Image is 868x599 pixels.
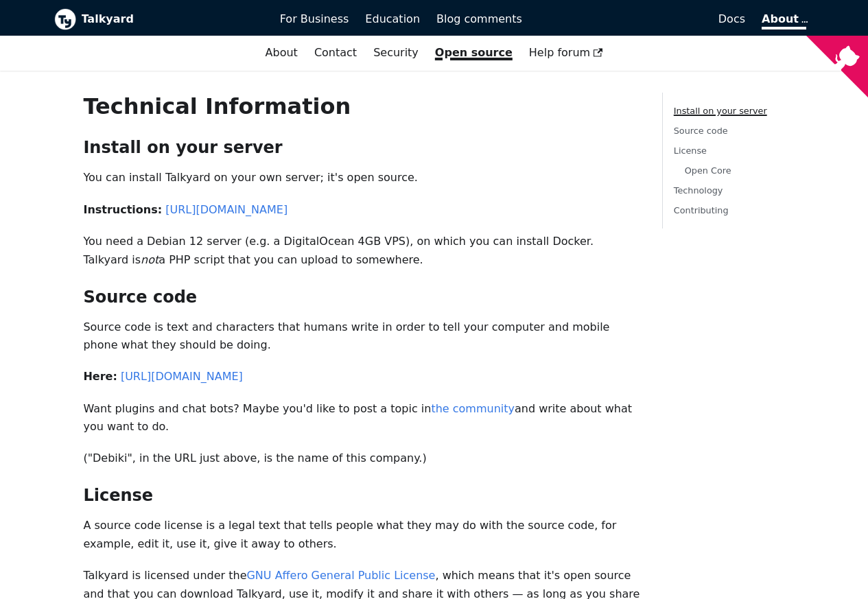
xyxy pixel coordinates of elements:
[141,253,159,266] em: not
[427,41,521,64] a: Open source
[54,8,76,30] img: Talkyard logo
[83,449,640,467] p: ("Debiki", in the URL just above, is the name of this company.)
[246,569,435,582] a: GNU Affero General Public License
[521,41,611,64] a: Help forum
[530,8,753,31] a: Docs
[54,8,261,30] a: Talkyard logoTalkyard
[674,126,728,136] a: Source code
[83,287,640,307] h2: Source code
[83,517,640,553] p: A source code license is a legal text that tells people what they may do with the source code, fo...
[674,185,723,196] a: Technology
[83,233,640,269] p: You need a Debian 12 server (e.g. a DigitalOcean 4GB VPS), on which you can install Docker. Talky...
[674,106,767,116] a: Install on your server
[83,370,117,383] strong: Here:
[306,41,365,64] a: Contact
[674,205,729,215] a: Contributing
[280,12,349,25] span: For Business
[674,145,707,156] a: License
[272,8,357,31] a: For Business
[83,93,640,120] h1: Technical Information
[357,8,428,31] a: Education
[257,41,306,64] a: About
[365,12,420,25] span: Education
[529,46,603,59] span: Help forum
[83,400,640,436] p: Want plugins and chat bots? Maybe you'd like to post a topic in and write about what you want to do.
[83,318,640,355] p: Source code is text and characters that humans write in order to tell your computer and mobile ph...
[165,203,288,216] a: [URL][DOMAIN_NAME]
[762,12,806,30] a: About
[685,165,731,176] a: Open Core
[83,137,640,158] h2: Install on your server
[121,370,243,383] a: [URL][DOMAIN_NAME]
[428,8,530,31] a: Blog comments
[83,203,162,216] strong: Instructions:
[436,12,522,25] span: Blog comments
[718,12,745,25] span: Docs
[83,485,640,506] h2: License
[365,41,427,64] a: Security
[83,169,640,187] p: You can install Talkyard on your own server; it's open source.
[431,402,515,415] a: the community
[82,10,261,28] b: Talkyard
